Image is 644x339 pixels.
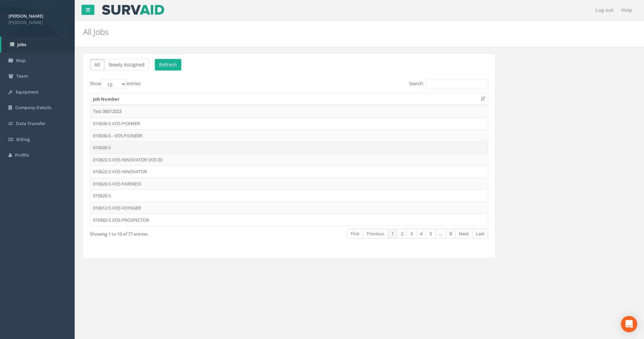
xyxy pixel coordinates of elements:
[90,214,488,226] td: 010582-S VOS PROSPECTOR
[397,229,407,239] a: 2
[347,229,363,239] a: First
[407,229,417,239] a: 3
[90,228,250,237] div: Showing 1 to 10 of 77 entries
[16,57,25,63] span: Map
[446,229,456,239] a: 8
[90,202,488,214] td: 010612-S VOS VOYAGER
[90,190,488,202] td: 010620-S
[17,41,26,47] span: Jobs
[90,117,488,129] td: 010630-S VOS PIONEER
[104,59,149,71] button: Newly Assigned
[101,79,127,89] select: Showentries
[621,316,637,332] div: Open Intercom Messenger
[16,73,28,79] span: Team
[16,136,30,142] span: Billing
[388,229,398,239] a: 1
[155,59,181,71] button: Refresh
[435,229,446,239] a: …
[1,37,75,53] a: Jobs
[90,154,488,166] td: 010622-S VOS INNOVATOR VOS 03
[426,79,488,89] input: Search:
[90,129,488,142] td: 010630-S - VOS PIONEER
[15,152,29,158] span: Profile
[426,229,436,239] a: 5
[90,59,105,71] button: All
[90,165,488,178] td: 010622-S VOS INNOVATOR
[416,229,426,239] a: 4
[455,229,473,239] a: Next
[90,141,488,154] td: 010626-S
[90,79,141,89] label: Show entries
[409,79,488,89] label: Search:
[16,89,38,95] span: Equipment
[90,105,488,117] td: Test 06012023
[16,120,45,126] span: Data Transfer
[8,19,66,26] span: [PERSON_NAME]
[15,104,51,111] span: Company Details
[90,178,488,190] td: 010620-S VOS FAIRNESS
[472,229,488,239] a: Last
[90,93,488,105] th: Job Number: activate to sort column ascending
[8,13,43,19] strong: [PERSON_NAME]
[83,27,542,36] h2: All Jobs
[8,11,66,25] a: [PERSON_NAME] [PERSON_NAME]
[363,229,388,239] a: Previous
